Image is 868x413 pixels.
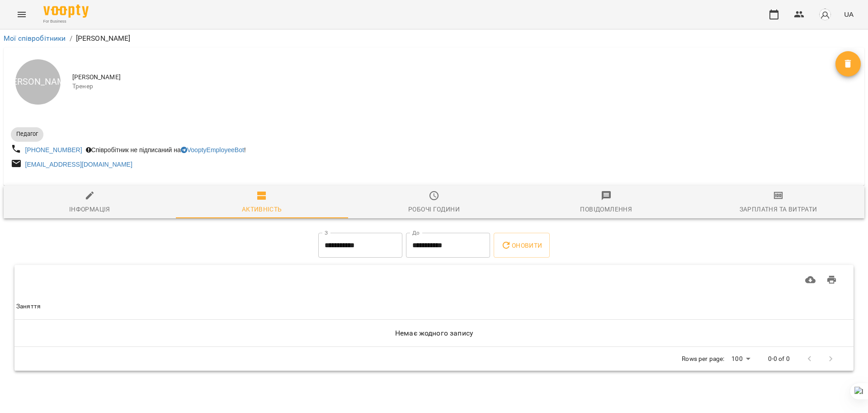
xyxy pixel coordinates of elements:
div: Робочі години [408,204,460,215]
button: Друк [821,269,843,291]
p: 0-0 of 0 [768,355,790,364]
img: Voopty Logo [43,5,89,18]
span: Заняття [16,301,852,312]
a: [PHONE_NUMBER] [25,146,82,154]
a: VooptyEmployeeBot [181,146,244,154]
nav: breadcrumb [4,33,864,44]
span: Педагог [11,130,43,138]
a: Мої співробітники [4,34,66,43]
img: avatar_s.png [819,8,831,21]
p: [PERSON_NAME] [76,33,131,44]
a: [EMAIL_ADDRESS][DOMAIN_NAME] [25,161,132,168]
span: Тренер [72,82,835,91]
div: Заняття [16,301,41,312]
button: UA [840,6,857,23]
div: Співробітник не підписаний на ! [84,144,248,156]
button: Menu [11,4,33,25]
div: Зарплатня та Витрати [740,204,817,215]
span: UA [844,10,854,19]
button: Оновити [494,233,549,258]
span: [PERSON_NAME] [72,73,835,82]
li: / [70,33,72,44]
h6: Немає жодного запису [16,327,852,340]
span: For Business [43,19,89,24]
div: Інформація [69,204,110,215]
div: Sort [16,301,41,312]
div: 100 [728,352,753,365]
div: Table Toolbar [14,265,854,294]
div: Повідомлення [580,204,632,215]
button: Завантажити CSV [800,269,821,291]
div: Активність [242,204,282,215]
p: Rows per page: [682,355,724,364]
div: [PERSON_NAME] [15,59,61,105]
span: Оновити [501,240,542,251]
button: Видалити [835,51,861,77]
